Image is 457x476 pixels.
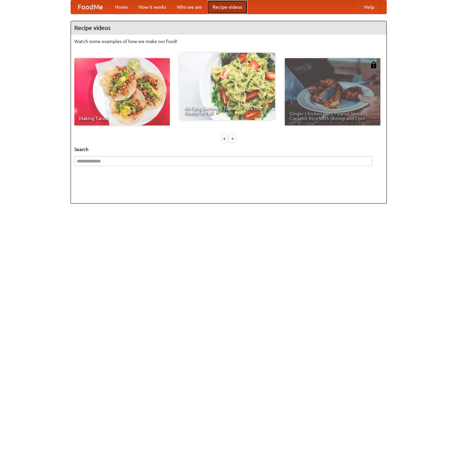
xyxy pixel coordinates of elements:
a: FoodMe [71,0,110,14]
span: Making Tacos [79,116,165,121]
a: Who we are [172,0,207,14]
p: Watch some examples of how we make our food! [74,38,383,45]
a: How it works [133,0,172,14]
div: « [222,134,228,143]
a: Help [359,0,380,14]
a: Home [110,0,133,14]
img: 483408.png [370,62,377,68]
h4: Recipe videos [71,21,386,35]
a: Recipe videos [207,0,247,14]
a: Making Tacos [74,58,170,125]
a: An Easy, Summery Tomato Pasta That's Ready for Fall [180,53,275,120]
div: » [229,134,235,143]
h5: Search [74,146,383,153]
span: An Easy, Summery Tomato Pasta That's Ready for Fall [184,106,270,115]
